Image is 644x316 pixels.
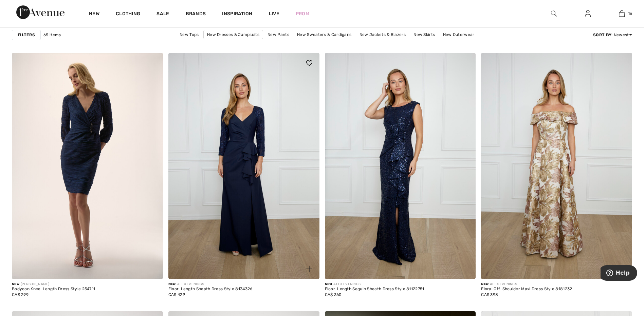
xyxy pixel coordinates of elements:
[89,11,99,18] a: New
[325,282,332,286] span: New
[593,33,611,37] strong: Sort By
[12,282,19,286] span: New
[294,30,355,39] a: New Sweaters & Cardigans
[18,32,35,38] strong: Filters
[222,11,252,18] span: Inspiration
[579,9,596,18] a: Sign In
[605,9,638,18] a: 16
[12,53,163,279] img: Bodycon Knee-Length Dress Style 254711. Midnight Blue
[168,282,176,286] span: New
[168,292,185,297] span: CA$ 429
[325,292,342,297] span: CA$ 360
[481,282,489,286] span: New
[168,282,253,287] div: ALEX EVENINGS
[176,30,202,39] a: New Tops
[410,30,438,39] a: New Skirts
[481,282,572,287] div: ALEX EVENINGS
[306,266,312,272] img: plus_v2.svg
[203,30,263,39] a: New Dresses & Jumpsuits
[325,53,476,279] img: Floor-Length Sequin Sheath Dress Style 81122751. Navy
[325,287,424,292] div: Floor-Length Sequin Sheath Dress Style 81122751
[16,5,65,19] img: 1ère Avenue
[481,287,572,292] div: Floral Off-Shoulder Maxi Dress Style 8181232
[481,53,632,279] img: Floral Off-Shoulder Maxi Dress Style 8181232. Taupe
[356,30,409,39] a: New Jackets & Blazers
[296,10,309,17] a: Prom
[619,9,625,18] img: My Bag
[116,11,140,18] a: Clothing
[168,287,253,292] div: Floor-Length Sheath Dress Style 8134326
[306,60,312,66] img: heart_black_full.svg
[601,265,637,282] iframe: Opens a widget where you can find more information
[12,282,95,287] div: [PERSON_NAME]
[12,287,95,292] div: Bodycon Knee-Length Dress Style 254711
[168,53,319,279] img: Floor-Length Sheath Dress Style 8134326. Navy
[264,30,293,39] a: New Pants
[628,11,632,17] span: 16
[325,282,424,287] div: ALEX EVENINGS
[551,9,557,18] img: search the website
[186,11,206,18] a: Brands
[12,292,29,297] span: CA$ 299
[157,11,169,18] a: Sale
[43,32,61,38] span: 65 items
[585,9,591,18] img: My Info
[440,30,478,39] a: New Outerwear
[481,292,498,297] span: CA$ 398
[269,10,279,17] a: Live
[593,32,632,38] div: : Newest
